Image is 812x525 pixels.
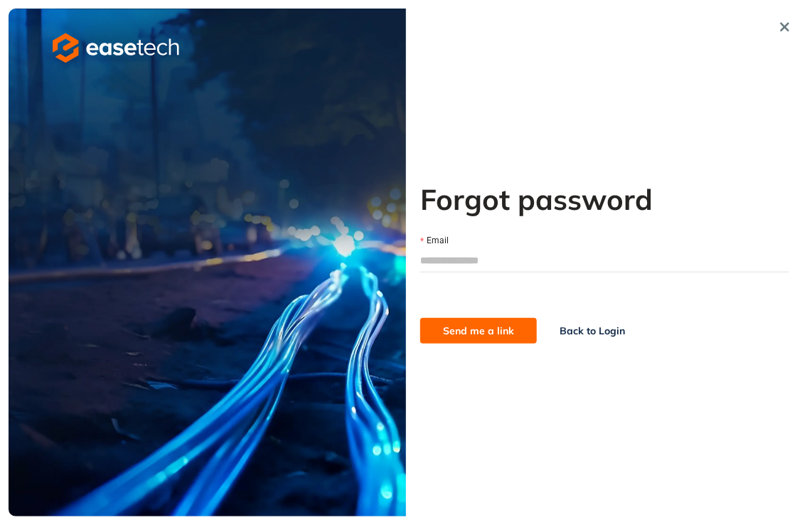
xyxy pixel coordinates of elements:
[420,318,537,344] button: Send me a link
[420,182,789,216] h2: Forgot password
[560,323,625,339] span: Back to Login
[443,323,514,339] span: Send me a link
[9,9,406,516] img: cover image
[537,318,648,344] button: Back to Login
[420,250,789,271] input: Email
[420,234,449,248] label: Email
